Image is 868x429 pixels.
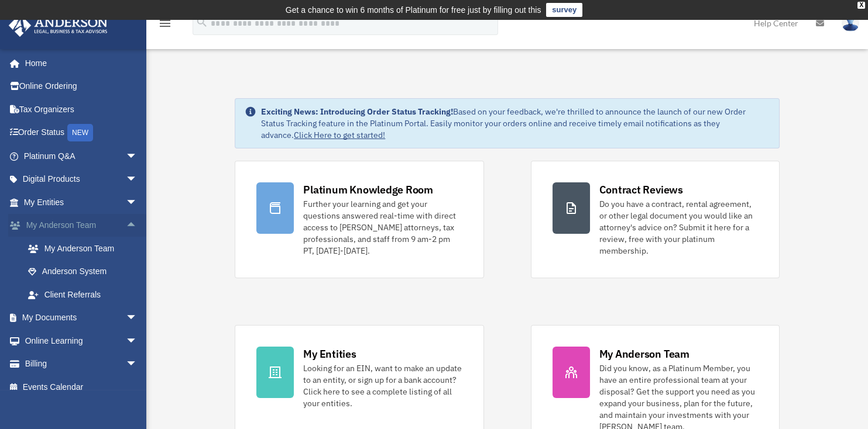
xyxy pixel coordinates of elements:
[16,237,155,260] a: My Anderson Team
[235,161,483,278] a: Platinum Knowledge Room Further your learning and get your questions answered real-time with dire...
[158,16,172,30] i: menu
[16,283,155,306] a: Client Referrals
[67,124,93,141] div: NEW
[16,260,155,283] a: Anderson System
[126,352,149,376] span: arrow_drop_down
[599,198,758,257] div: Do you have a contract, rental agreement, or other legal document you would like an attorney's ad...
[8,168,155,191] a: Digital Productsarrow_drop_down
[857,2,865,9] div: close
[126,214,149,238] span: arrow_drop_up
[158,20,172,30] a: menu
[294,130,385,140] a: Click Here to get started!
[303,347,356,361] div: My Entities
[8,329,155,352] a: Online Learningarrow_drop_down
[303,182,433,197] div: Platinum Knowledge Room
[8,306,155,330] a: My Documentsarrow_drop_down
[8,214,155,237] a: My Anderson Teamarrow_drop_up
[261,106,769,141] div: Based on your feedback, we're thrilled to announce the launch of our new Order Status Tracking fe...
[126,191,149,214] span: arrow_drop_down
[126,306,149,330] span: arrow_drop_down
[842,15,859,32] img: User Pic
[546,3,582,17] a: survey
[261,106,453,117] strong: Exciting News: Introducing Order Status Tracking!
[8,375,155,399] a: Events Calendar
[8,352,155,376] a: Billingarrow_drop_down
[8,51,149,75] a: Home
[8,144,155,168] a: Platinum Q&Aarrow_drop_down
[303,362,462,409] div: Looking for an EIN, want to make an update to an entity, or sign up for a bank account? Click her...
[531,161,780,278] a: Contract Reviews Do you have a contract, rental agreement, or other legal document you would like...
[126,168,149,192] span: arrow_drop_down
[599,182,683,197] div: Contract Reviews
[286,3,541,17] div: Get a chance to win 6 months of Platinum for free just by filling out this
[599,347,689,361] div: My Anderson Team
[195,16,208,29] i: search
[8,191,155,214] a: My Entitiesarrow_drop_down
[126,144,149,168] span: arrow_drop_down
[8,98,155,121] a: Tax Organizers
[8,121,155,145] a: Order StatusNEW
[5,14,111,37] img: Anderson Advisors Platinum Portal
[126,329,149,353] span: arrow_drop_down
[8,75,155,98] a: Online Ordering
[303,198,462,257] div: Further your learning and get your questions answered real-time with direct access to [PERSON_NAM...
